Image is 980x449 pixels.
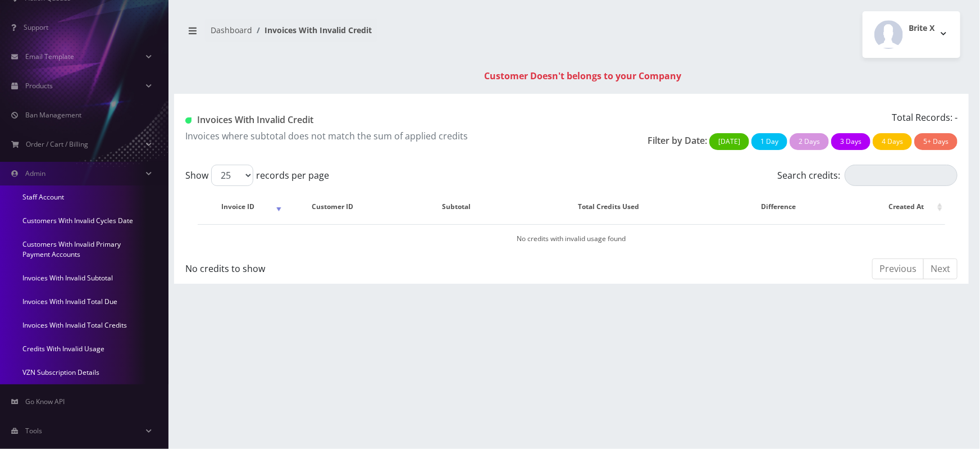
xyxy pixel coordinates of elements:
span: Ban Management [25,110,81,120]
th: Total Credits Used [534,191,685,223]
button: 1 Day [751,133,787,150]
th: Created At: activate to sort column ascending [873,191,945,223]
button: 4 Days [873,133,912,150]
span: Support [24,22,48,32]
th: Customer ID [285,191,380,223]
span: Tools [25,426,42,436]
h2: Brite X [909,24,935,33]
a: Previous [872,258,924,279]
select: Showrecords per page [211,165,253,186]
th: Subtotal [381,191,532,223]
td: No credits with invalid usage found [198,224,945,253]
h1: Invoices With Invalid Credit [185,115,563,125]
input: Search credits: [845,165,958,186]
th: Invoice ID: activate to sort column ascending [198,191,284,223]
a: Dashboard [211,25,252,35]
p: Filter by Date: [648,134,707,147]
label: Search credits: [777,165,958,186]
span: Email Template [25,52,74,61]
span: Total Records: [892,111,952,124]
span: Go Know API [25,397,65,406]
span: Products [25,81,53,90]
label: Show records per page [185,165,329,186]
li: Invoices With Invalid Credit [252,24,372,36]
button: 2 Days [790,133,829,150]
img: Invoices With Invalid Credit Application [185,117,192,124]
button: Brite X [863,11,960,58]
div: Customer Doesn't belongs to your Company [185,69,980,83]
span: Admin [25,169,45,178]
button: [DATE] [709,133,749,150]
button: 5+ Days [914,133,958,150]
th: Difference [686,191,872,223]
button: 3 Days [831,133,870,150]
p: Invoices where subtotal does not match the sum of applied credits [185,129,563,143]
span: - [955,111,958,124]
nav: breadcrumb [183,19,563,51]
span: Order / Cart / Billing [26,139,89,149]
a: Next [923,258,958,279]
div: No credits to show [185,257,563,275]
